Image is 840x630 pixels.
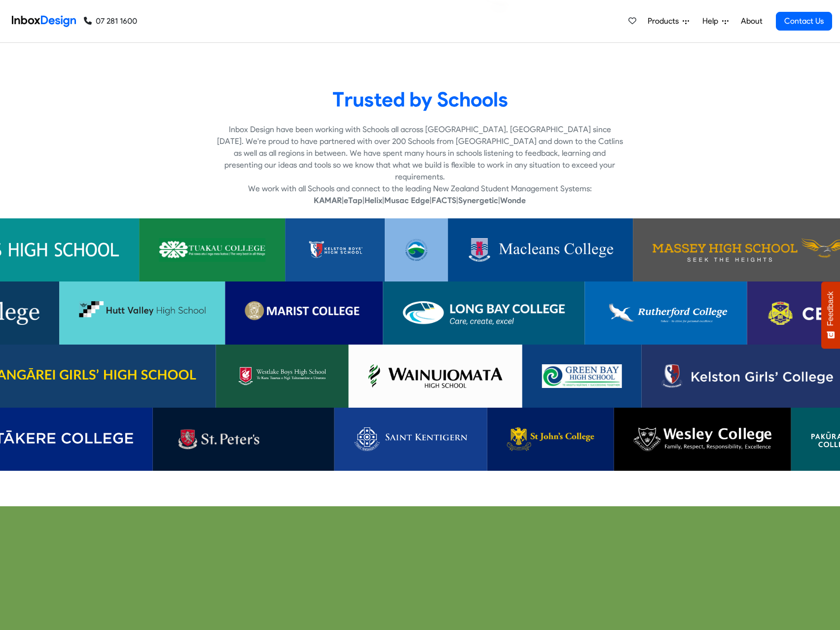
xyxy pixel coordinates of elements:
[305,238,365,262] img: Kelston Boys’ High School
[776,12,832,31] a: Contact Us
[500,196,526,205] strong: Wonde
[173,427,315,451] img: St Peter’s School (Cambridge)
[644,11,693,31] a: Products
[344,196,363,205] strong: eTap
[354,427,468,451] img: Saint Kentigern College
[542,364,622,388] img: Green Bay High School
[365,196,382,205] strong: Helix
[604,301,727,325] img: Rutherford College
[432,196,456,205] strong: FACTS
[235,364,329,388] img: Westlake Boys High School
[217,124,623,183] p: Inbox Design have been working with Schools all across [GEOGRAPHIC_DATA], [GEOGRAPHIC_DATA] since...
[821,281,840,349] button: Feedback - Show survey
[314,196,342,205] strong: KAMAR
[634,427,771,451] img: Wesley College
[468,238,613,262] img: Macleans College
[245,301,364,325] img: Marist College
[384,196,430,205] strong: Musac Edge
[403,301,565,325] img: Long Bay College
[79,301,206,325] img: Hutt Valley High School
[826,291,835,326] span: Feedback
[404,238,428,262] img: Westland High School
[368,364,502,388] img: Wainuiomata High School
[648,15,683,27] span: Products
[217,183,623,195] p: We work with all Schools and connect to the leading New Zealand Student Management Systems:
[698,11,732,31] a: Help
[159,238,266,262] img: Tuakau College
[661,364,833,388] img: Kelston Girls’ College
[738,11,765,31] a: About
[507,427,594,451] img: St John’s College (Hillcrest)
[217,195,623,207] p: | | | | | |
[84,15,137,27] a: 07 281 1600
[702,15,722,27] span: Help
[458,196,498,205] strong: Synergetic
[112,87,729,112] heading: Trusted by Schools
